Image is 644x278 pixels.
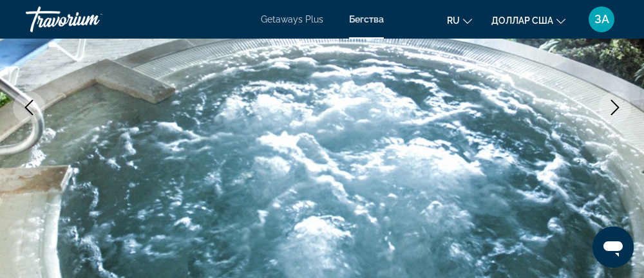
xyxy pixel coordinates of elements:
a: Getaways Plus [261,14,323,24]
button: Изменить валюту [491,11,565,30]
button: Меню пользователя [585,6,618,33]
font: ЗА [594,12,609,26]
button: Next image [599,91,631,124]
button: Изменить язык [447,11,472,30]
font: доллар США [491,15,553,26]
a: Травориум [26,3,155,36]
a: Бегства [349,14,384,24]
iframe: Кнопка для запуска окна сообщений [592,227,634,268]
button: Previous image [13,91,45,124]
font: ru [447,15,460,26]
